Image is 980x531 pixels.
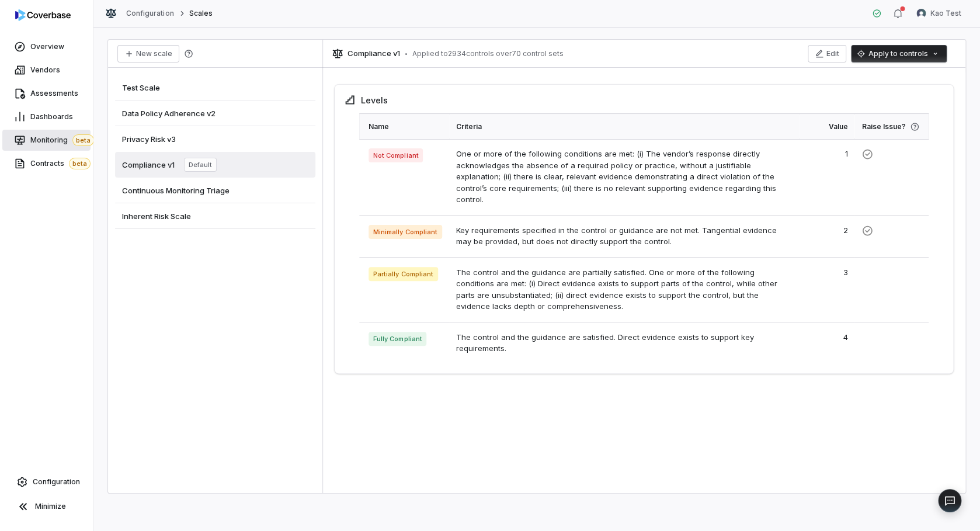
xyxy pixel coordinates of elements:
[2,130,91,151] a: Monitoringbeta
[30,158,91,169] span: Contracts
[449,139,800,215] td: One or more of the following conditions are met: (i) The vendor’s response directly acknowledges ...
[808,45,846,63] button: Edit
[800,139,855,215] td: 1
[115,75,315,100] a: Test Scale
[122,185,230,196] span: Continuous Monitoring Triage
[184,158,217,172] span: Default
[369,148,423,162] span: Not Compliant
[122,159,175,170] span: Compliance v1
[122,82,160,93] span: Test Scale
[35,502,66,511] span: Minimize
[360,94,387,106] label: Levels
[115,152,315,178] a: Compliance v1Default
[369,114,442,139] div: Name
[33,477,80,487] span: Configuration
[930,9,961,18] span: Kao Test
[30,134,94,146] span: Monitoring
[909,5,968,22] button: Kao Test avatarKao Test
[369,225,442,239] span: Minimally Compliant
[800,257,855,322] td: 3
[72,134,94,146] span: beta
[117,45,179,63] button: New scale
[2,83,91,104] a: Assessments
[5,495,88,518] button: Minimize
[456,114,793,139] div: Criteria
[412,49,563,58] span: Applied to 2934 controls over 70 control sets
[115,178,315,203] a: Continuous Monitoring Triage
[449,215,800,257] td: Key requirements specified in the control or guidance are not met. Tangential evidence may be pro...
[404,50,407,58] span: •
[5,471,88,492] a: Configuration
[30,89,78,98] span: Assessments
[30,65,60,75] span: Vendors
[2,36,91,57] a: Overview
[449,322,800,364] td: The control and the guidance are satisfied. Direct evidence exists to support key requirements.
[369,332,426,346] span: Fully Compliant
[30,112,73,122] span: Dashboards
[916,9,926,18] img: Kao Test avatar
[851,45,947,63] button: Apply to controls
[30,42,64,51] span: Overview
[126,9,174,18] a: Configuration
[347,48,399,60] span: Compliance v1
[2,153,91,174] a: Contractsbeta
[189,9,213,18] span: Scales
[115,126,315,152] a: Privacy Risk v3
[122,134,176,144] span: Privacy Risk v3
[15,9,71,21] img: logo-D7KZi-bG.svg
[115,100,315,126] a: Data Policy Adherence v2
[800,215,855,257] td: 2
[449,257,800,322] td: The control and the guidance are partially satisfied. One or more of the following conditions are...
[122,211,191,221] span: Inherent Risk Scale
[807,114,848,139] div: Value
[122,108,216,119] span: Data Policy Adherence v2
[69,158,91,169] span: beta
[861,114,919,139] div: Raise Issue?
[2,60,91,81] a: Vendors
[115,203,315,229] a: Inherent Risk Scale
[2,106,91,127] a: Dashboards
[369,267,438,281] span: Partially Compliant
[800,322,855,364] td: 4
